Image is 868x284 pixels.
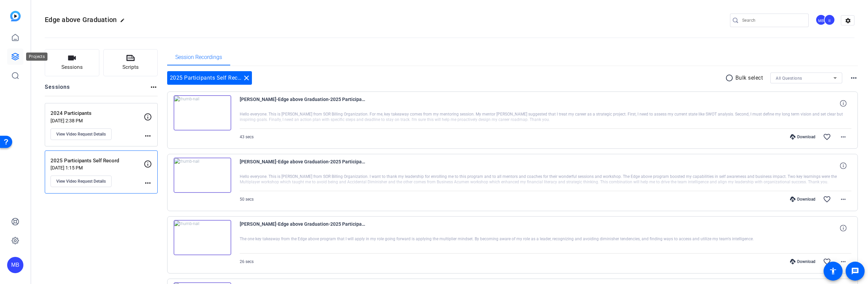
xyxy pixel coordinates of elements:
[240,158,365,174] span: [PERSON_NAME]-Edge above Graduation-2025 Participants Self Record-1760155707142-webcam
[824,14,836,26] ngx-avatar: Insel Iskra Culla
[850,74,858,82] mat-icon: more_horiz
[240,135,254,139] span: 43 secs
[51,118,144,123] p: [DATE] 2:38 PM
[742,16,803,24] input: Search
[787,197,819,202] div: Download
[144,179,152,187] mat-icon: more_horiz
[735,74,763,82] p: Bulk select
[45,16,117,24] span: Edge above Graduation
[823,133,831,141] mat-icon: favorite_border
[122,63,139,71] span: Scripts
[174,220,231,255] img: thumb-nail
[61,63,83,71] span: Sessions
[51,128,112,140] button: View Video Request Details
[51,176,112,187] button: View Video Request Details
[815,14,827,26] ngx-avatar: Michael Barbieri
[815,14,827,25] div: MB
[7,257,23,273] div: MB
[823,258,831,266] mat-icon: favorite_border
[26,53,47,61] div: Projects
[175,55,222,60] span: Session Recordings
[839,195,847,203] mat-icon: more_horiz
[51,157,144,165] p: 2025 Participants Self Record
[829,267,837,275] mat-icon: accessibility
[174,95,231,130] img: thumb-nail
[841,16,855,26] mat-icon: settings
[787,259,819,264] div: Download
[242,74,251,82] mat-icon: close
[45,49,99,76] button: Sessions
[144,132,152,140] mat-icon: more_horiz
[851,267,859,275] mat-icon: message
[839,258,847,266] mat-icon: more_horiz
[787,134,819,140] div: Download
[240,220,365,236] span: [PERSON_NAME]-Edge above Graduation-2025 Participants Self Record-1760142592483-webcam
[56,131,106,137] span: View Video Request Details
[174,158,231,193] img: thumb-nail
[56,179,106,184] span: View Video Request Details
[240,95,365,111] span: [PERSON_NAME]-Edge above Graduation-2025 Participants Self Record-1760156143683-webcam
[824,14,835,25] div: II
[51,165,144,170] p: [DATE] 1:15 PM
[120,18,128,26] mat-icon: edit
[823,195,831,203] mat-icon: favorite_border
[150,83,158,91] mat-icon: more_horiz
[776,76,802,81] span: All Questions
[10,11,21,21] img: blue-gradient.svg
[725,74,735,82] mat-icon: radio_button_unchecked
[45,83,70,96] h2: Sessions
[51,109,144,117] p: 2024 Participants
[839,133,847,141] mat-icon: more_horiz
[103,49,158,76] button: Scripts
[167,71,252,85] div: 2025 Participants Self Record
[240,259,254,264] span: 26 secs
[240,197,254,202] span: 50 secs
